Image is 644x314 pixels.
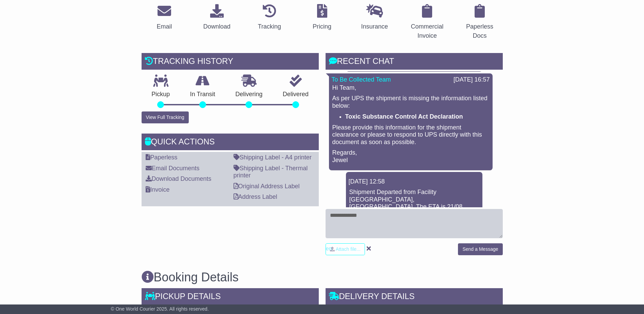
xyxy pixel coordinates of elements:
[308,2,336,34] a: Pricing
[157,22,172,31] div: Email
[142,134,319,152] div: Quick Actions
[345,113,463,120] strong: Toxic Substance Control Act Declaration
[332,84,489,92] p: Hi Team,
[203,22,231,31] div: Download
[458,243,502,255] button: Send a Message
[234,183,300,190] a: Original Address Label
[146,186,170,193] a: Invoice
[111,306,209,312] span: © One World Courier 2025. All rights reserved.
[349,189,479,211] p: Shipment Departed from Facility [GEOGRAPHIC_DATA], [GEOGRAPHIC_DATA]. The ETA is 21/08.
[225,91,273,98] p: Delivering
[457,2,503,43] a: Paperless Docs
[273,91,319,98] p: Delivered
[332,124,489,146] p: Please provide this information for the shipment clearance or please to respond to UPS directly w...
[409,22,446,40] div: Commercial Invoice
[461,22,498,40] div: Paperless Docs
[146,165,200,172] a: Email Documents
[234,154,312,161] a: Shipping Label - A4 printer
[142,288,319,307] div: Pickup Details
[332,76,391,83] a: To Be Collected Team
[146,175,211,182] a: Download Documents
[234,193,277,200] a: Address Label
[146,154,178,161] a: Paperless
[142,271,503,284] h3: Booking Details
[142,91,180,98] p: Pickup
[357,2,392,34] a: Insurance
[180,91,225,98] p: In Transit
[454,76,490,84] div: [DATE] 16:57
[349,178,480,186] div: [DATE] 12:58
[258,22,281,31] div: Tracking
[332,95,489,109] p: As per UPS the shipment is missing the information listed below:
[142,53,319,71] div: Tracking history
[326,53,503,71] div: RECENT CHAT
[313,22,331,31] div: Pricing
[234,165,308,179] a: Shipping Label - Thermal printer
[361,22,388,31] div: Insurance
[404,2,450,43] a: Commercial Invoice
[326,288,503,307] div: Delivery Details
[332,149,489,164] p: Regards, Jewel
[152,2,176,34] a: Email
[253,2,285,34] a: Tracking
[199,2,235,34] a: Download
[142,111,189,123] button: View Full Tracking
